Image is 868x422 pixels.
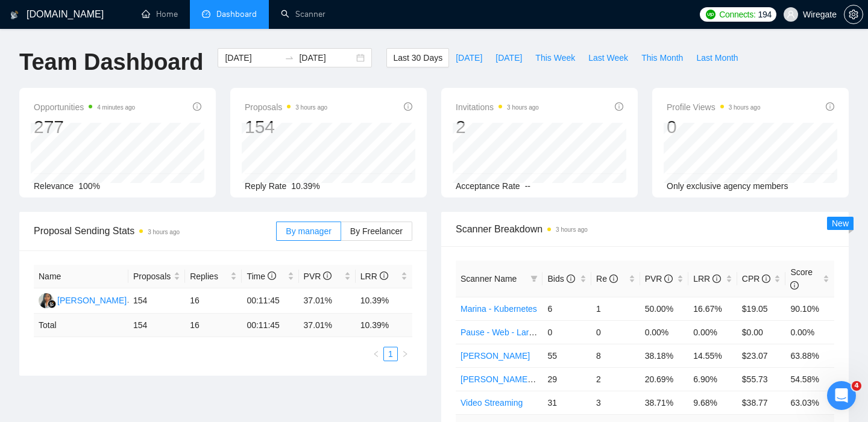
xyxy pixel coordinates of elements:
[762,275,770,283] span: info-circle
[787,10,795,19] span: user
[373,350,380,358] span: left
[542,344,591,367] td: 55
[461,327,544,337] a: Pause - Web - Laravel
[690,48,744,67] button: Last Month
[737,297,786,320] td: $19.05
[758,8,772,21] span: 194
[384,347,397,361] a: 1
[34,116,135,138] div: 277
[640,344,689,367] td: 38.18%
[299,51,354,64] input: End date
[369,347,383,361] button: left
[696,51,738,64] span: Last Month
[844,5,863,24] button: setting
[356,288,412,314] td: 10.39%
[398,347,412,361] li: Next Page
[78,181,100,191] span: 100%
[688,367,737,391] td: 6.90%
[667,116,761,138] div: 0
[688,391,737,414] td: 9.68%
[142,9,178,19] a: homeHome
[591,320,640,344] td: 0
[547,274,574,284] span: Bids
[128,265,185,288] th: Proposals
[591,344,640,367] td: 8
[245,100,327,114] span: Proposals
[461,304,537,314] a: Marina - Kubernetes
[449,48,489,67] button: [DATE]
[242,314,298,337] td: 00:11:45
[785,320,834,344] td: 0.00%
[190,270,228,283] span: Replies
[268,272,276,280] span: info-circle
[380,272,388,280] span: info-circle
[128,314,185,337] td: 154
[785,297,834,320] td: 90.10%
[591,367,640,391] td: 2
[742,274,770,284] span: CPR
[712,275,721,283] span: info-circle
[667,181,788,191] span: Only exclusive agency members
[542,367,591,391] td: 29
[844,10,863,19] span: setting
[535,51,575,64] span: This Week
[729,104,761,111] time: 3 hours ago
[148,229,180,235] time: 3 hours ago
[640,367,689,391] td: 20.69%
[667,100,761,114] span: Profile Views
[635,48,690,67] button: This Month
[34,181,74,191] span: Relevance
[48,300,56,308] img: gigradar-bm.png
[456,222,834,237] span: Scanner Breakdown
[185,265,242,288] th: Replies
[34,223,276,238] span: Proposal Sending Stats
[737,320,786,344] td: $0.00
[688,344,737,367] td: 14.55%
[737,344,786,367] td: $23.07
[588,51,628,64] span: Last Week
[688,297,737,320] td: 16.67%
[688,320,737,344] td: 0.00%
[401,350,409,358] span: right
[247,272,275,281] span: Time
[404,102,412,111] span: info-circle
[591,391,640,414] td: 3
[790,281,799,290] span: info-circle
[609,275,618,283] span: info-circle
[369,347,383,361] li: Previous Page
[507,104,539,111] time: 3 hours ago
[299,288,356,314] td: 37.01%
[461,374,568,384] a: [PERSON_NAME] & Laravel
[645,274,673,284] span: PVR
[360,272,388,281] span: LRR
[582,48,635,67] button: Last Week
[19,48,203,76] h1: Team Dashboard
[323,272,332,280] span: info-circle
[664,275,673,283] span: info-circle
[383,347,398,361] li: 1
[386,48,449,67] button: Last 30 Days
[640,391,689,414] td: 38.71%
[295,104,327,111] time: 3 hours ago
[393,51,442,64] span: Last 30 Days
[39,295,127,305] a: GA[PERSON_NAME]
[281,9,325,19] a: searchScanner
[285,53,294,63] span: swap-right
[542,297,591,320] td: 6
[615,102,623,111] span: info-circle
[350,226,403,236] span: By Freelancer
[34,265,128,288] th: Name
[785,344,834,367] td: 63.88%
[489,48,529,67] button: [DATE]
[737,391,786,414] td: $38.77
[39,293,54,308] img: GA
[640,320,689,344] td: 0.00%
[706,10,715,19] img: upwork-logo.png
[461,274,517,284] span: Scanner Name
[542,320,591,344] td: 0
[844,10,863,19] a: setting
[832,219,849,228] span: New
[225,51,280,64] input: Start date
[356,314,412,337] td: 10.39 %
[128,288,185,314] td: 154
